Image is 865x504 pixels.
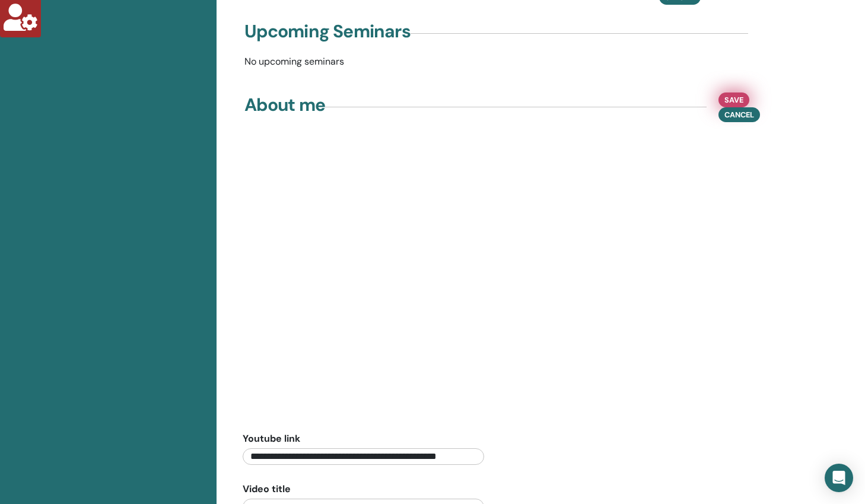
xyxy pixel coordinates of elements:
span: Cancel [724,110,754,120]
div: Open Intercom Messenger [825,464,853,492]
h4: About me [244,94,326,116]
button: Save [718,92,749,107]
p: No upcoming seminars [237,55,768,69]
span: Video title [243,482,291,496]
span: Youtube link [243,432,300,446]
iframe: Embedded youtube [244,133,761,417]
span: Save [724,94,743,106]
button: Cancel [718,107,760,122]
h4: Upcoming Seminars [244,21,411,42]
